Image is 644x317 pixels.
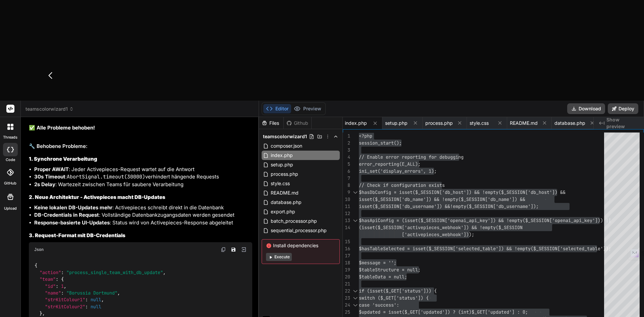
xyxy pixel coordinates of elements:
button: Download [567,103,605,114]
span: , [163,269,166,275]
strong: Response-basierte UI-Updates [34,219,110,226]
div: 7 [343,175,350,182]
strong: Keine lokalen DB-Updates mehr [34,204,112,211]
img: Open in Browser [241,247,247,253]
div: 18 [343,259,350,266]
span: index.php [345,120,367,126]
span: : [61,290,64,296]
span: export.php [270,208,296,216]
div: 19 [343,266,350,273]
span: null [91,304,101,310]
span: !empty($_SESSION['db_username']); [450,203,539,209]
span: hook']) && !empty($_SESSION [450,224,523,230]
span: : [61,269,64,275]
div: 3 [343,147,350,154]
span: ['activepieces_webhook'])); [402,231,474,237]
span: $hasTableSelected = isset($_SESSION['selected_tabl [359,246,493,252]
label: code [6,157,15,163]
span: <?php [359,133,372,139]
span: index.php [270,151,293,159]
div: 12 [343,210,350,217]
span: "strKitColour2" [45,304,85,310]
strong: ✅ Alle Probleme behoben! [29,124,95,131]
span: $tableStructure = null; [359,267,421,273]
span: : [85,297,88,303]
div: 22 [343,287,350,295]
span: "action" [40,269,61,275]
span: "team" [40,276,56,282]
div: 1 [343,133,350,140]
span: Json [34,247,44,252]
div: Github [284,120,311,126]
span: // Check if configuration exists [359,182,445,188]
span: sequential_processor.php [270,226,327,234]
span: } [40,311,42,317]
div: 11 [343,203,350,210]
code: AbortSignal.timeout(30000) [67,173,145,180]
div: 6 [343,168,350,175]
span: database.php [554,120,585,126]
label: Upload [4,206,17,211]
span: style.css [270,179,290,188]
span: , [117,290,120,296]
li: : Status wird von Activepieces-Response abgeleitet [34,219,252,227]
span: database.php [270,198,302,206]
span: session_start(); [359,140,402,146]
strong: 1. Synchrone Verarbeitung [29,156,97,162]
div: Click to collapse the range. [351,302,360,309]
strong: 2s Delay [34,181,55,188]
span: : [85,304,88,310]
span: error_reporting(E_ALL); [359,161,421,167]
span: README.md [270,189,299,197]
strong: Proper AWAIT [34,166,69,172]
label: threads [3,135,17,140]
span: : [56,276,58,282]
span: process.php [425,120,453,126]
div: 23 [343,295,350,302]
div: 8 [343,182,350,189]
div: 24 [343,302,350,309]
span: "Borussia Dortmund" [66,290,117,296]
span: "process_single_team_with_db_update" [66,269,163,275]
div: 2 [343,140,350,147]
span: { [61,276,64,282]
strong: 3. Request-Format mit DB-Credentials [29,232,125,239]
button: Preview [291,104,324,113]
li: : Vollständige Datenbankzugangsdaten werden gesendet [34,211,252,219]
span: $message = ''; [359,260,396,266]
span: "name" [45,290,61,296]
div: 25 [343,309,350,316]
span: case 'success': [359,302,399,308]
span: isset($_SESSION['db_name']) && !emp [359,196,453,202]
div: 4 [343,154,350,161]
div: 9 [343,189,350,196]
div: Click to collapse the range. [351,295,360,302]
span: $tableData = null; [359,274,407,280]
span: ini_set('display_errors', 1); [359,168,437,174]
span: isset($_SESSION['db_username']) && [359,203,450,209]
span: , [42,311,45,317]
div: 16 [343,245,350,252]
span: switch ($_GET['status']) { [359,295,429,301]
span: composer.json [270,142,303,150]
div: 15 [343,238,350,245]
div: Click to collapse the range. [351,287,360,295]
span: teamscolorwizard1 [25,106,74,112]
span: "strKitColour1" [45,297,85,303]
div: Click to collapse the range. [351,189,360,196]
div: 14 [343,224,350,231]
span: ty($_SESSION['db_host']) && [493,189,566,195]
span: $hasApiConfig = (isset($_SESSION['openai_api_key'] [359,217,493,223]
li: : verhindert hängende Requests [34,173,252,181]
button: Editor [263,104,291,113]
button: Save file [229,245,238,254]
span: ty($_SESSION['db_name']) && [453,196,525,202]
span: $hasDbConfig = isset($_SESSION['db_host']) && !emp [359,189,493,195]
div: Click to collapse the range. [351,217,360,224]
span: e']) && !empty($_SESSION['selected_table']); [493,246,611,252]
span: batch_processor.php [270,217,318,225]
strong: 2. Neue Architektur - Activepieces macht DB-Updates [29,194,165,200]
img: copy [221,247,226,252]
span: setup.php [385,120,408,126]
li: : Jeder Activepieces-Request wartet auf die Antwort [34,166,252,173]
